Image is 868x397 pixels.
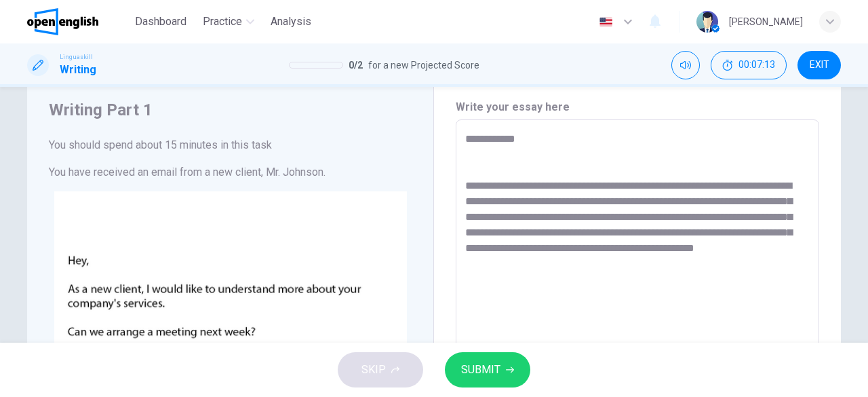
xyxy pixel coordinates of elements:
[265,10,317,34] button: Analysis
[711,51,787,79] div: Hide
[461,360,500,379] span: SUBMIT
[349,57,363,73] span: 0 / 2
[597,17,614,27] img: en
[696,11,718,33] img: Profile picture
[445,352,530,387] button: SUBMIT
[60,62,96,78] h1: Writing
[27,8,98,35] img: OpenEnglish logo
[49,164,412,181] h6: You have received an email from a new client, Mr. Johnson.
[797,51,841,79] button: EXIT
[711,51,787,79] button: 00:07:13
[729,14,803,30] div: [PERSON_NAME]
[456,99,819,115] h6: Write your essay here
[130,10,192,34] button: Dashboard
[60,52,93,62] span: Linguaskill
[368,57,479,73] span: for a new Projected Score
[49,137,412,153] h6: You should spend about 15 minutes in this task
[197,10,260,34] button: Practice
[271,14,311,30] span: Analysis
[810,60,829,71] span: EXIT
[671,51,700,79] div: Mute
[49,99,412,121] h4: Writing Part 1
[738,60,775,71] span: 00:07:13
[203,14,242,30] span: Practice
[27,8,130,35] a: OpenEnglish logo
[135,14,186,30] span: Dashboard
